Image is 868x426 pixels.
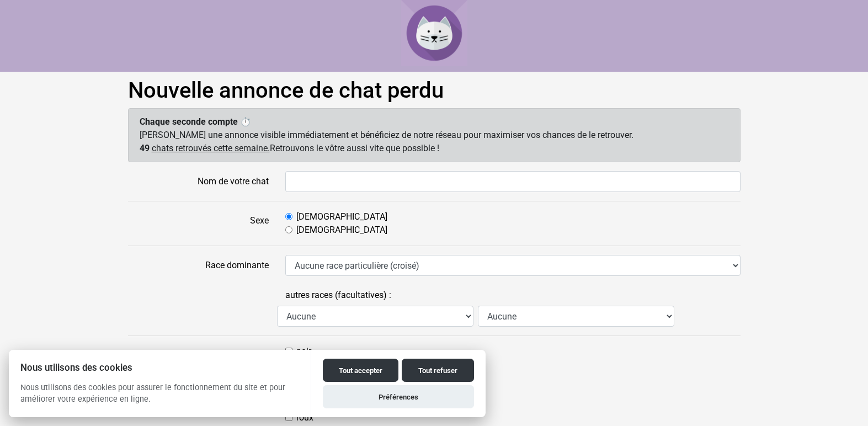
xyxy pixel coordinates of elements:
label: Sexe [120,210,277,237]
label: noir [296,345,311,358]
button: Tout refuser [402,359,474,382]
label: autres races (facultatives) : [285,285,391,306]
label: [DEMOGRAPHIC_DATA] [296,223,387,237]
h1: Nouvelle annonce de chat perdu [128,77,741,104]
h2: Nous utilisons des cookies [9,363,311,373]
label: Nom de votre chat [120,171,277,192]
span: 49 [140,143,150,153]
button: Préférences [323,385,474,408]
label: [DEMOGRAPHIC_DATA] [296,210,387,223]
div: [PERSON_NAME] une annonce visible immédiatement et bénéficiez de notre réseau pour maximiser vos ... [128,108,741,162]
button: Tout accepter [323,359,398,382]
p: Nous utilisons des cookies pour assurer le fonctionnement du site et pour améliorer votre expérie... [9,382,311,414]
strong: Chaque seconde compte ⏱️ [140,116,251,127]
label: roux [296,411,313,424]
input: [DEMOGRAPHIC_DATA] [285,213,292,220]
input: [DEMOGRAPHIC_DATA] [285,226,292,233]
label: Race dominante [120,255,277,276]
u: chats retrouvés cette semaine. [152,143,270,153]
